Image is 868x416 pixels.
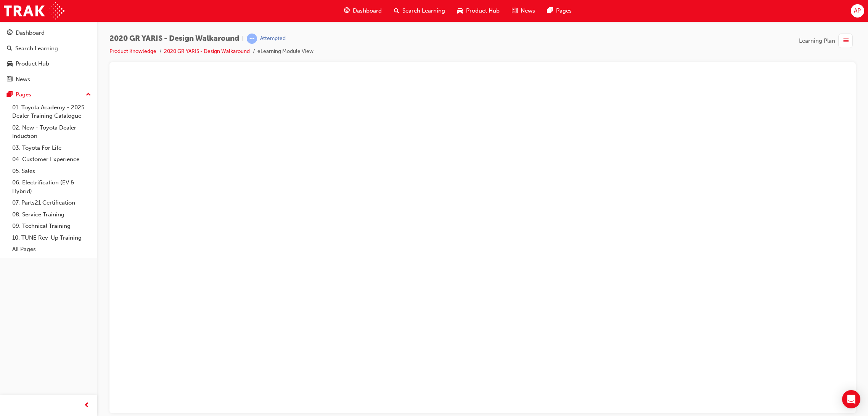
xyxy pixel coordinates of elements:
[541,3,578,19] a: pages-iconPages
[3,24,94,88] button: DashboardSearch LearningProduct HubNews
[338,3,388,19] a: guage-iconDashboard
[3,88,94,102] button: Pages
[506,3,541,19] a: news-iconNews
[7,61,13,67] span: car-icon
[16,59,49,68] div: Product Hub
[4,2,64,19] img: Trak
[3,42,94,56] a: Search Learning
[457,6,463,16] span: car-icon
[84,401,90,410] span: prev-icon
[7,30,13,37] span: guage-icon
[842,390,860,408] div: Open Intercom Messenger
[109,48,156,54] a: Product Knowledge
[15,44,58,53] div: Search Learning
[3,72,94,86] a: News
[9,165,94,177] a: 05. Sales
[521,6,535,15] span: News
[9,243,94,255] a: All Pages
[9,142,94,154] a: 03. Toyota For Life
[3,57,94,71] a: Product Hub
[854,6,861,15] span: AP
[247,34,257,44] span: learningRecordVerb_ATTEMPT-icon
[109,34,239,43] span: 2020 GR YARIS - Design Walkaround
[799,37,835,45] span: Learning Plan
[16,90,31,99] div: Pages
[9,177,94,197] a: 06. Electrification (EV & Hybrid)
[9,232,94,244] a: 10. TUNE Rev-Up Training
[9,122,94,142] a: 02. New - Toyota Dealer Induction
[257,47,313,56] li: eLearning Module View
[16,29,45,37] div: Dashboard
[7,45,12,52] span: search-icon
[799,34,856,48] button: Learning Plan
[3,26,94,40] a: Dashboard
[242,34,244,43] span: |
[402,6,445,15] span: Search Learning
[7,76,13,83] span: news-icon
[843,36,849,46] span: list-icon
[9,154,94,165] a: 04. Customer Experience
[466,6,500,15] span: Product Hub
[451,3,506,19] a: car-iconProduct Hub
[394,6,399,16] span: search-icon
[353,6,382,15] span: Dashboard
[9,197,94,209] a: 07. Parts21 Certification
[388,3,451,19] a: search-iconSearch Learning
[512,6,518,16] span: news-icon
[86,90,91,100] span: up-icon
[16,75,30,84] div: News
[556,6,572,15] span: Pages
[851,4,864,18] button: AP
[9,102,94,122] a: 01. Toyota Academy - 2025 Dealer Training Catalogue
[547,6,553,16] span: pages-icon
[260,35,286,42] div: Attempted
[9,209,94,221] a: 08. Service Training
[7,91,13,98] span: pages-icon
[9,220,94,232] a: 09. Technical Training
[164,48,250,54] a: 2020 GR YARIS - Design Walkaround
[344,6,350,16] span: guage-icon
